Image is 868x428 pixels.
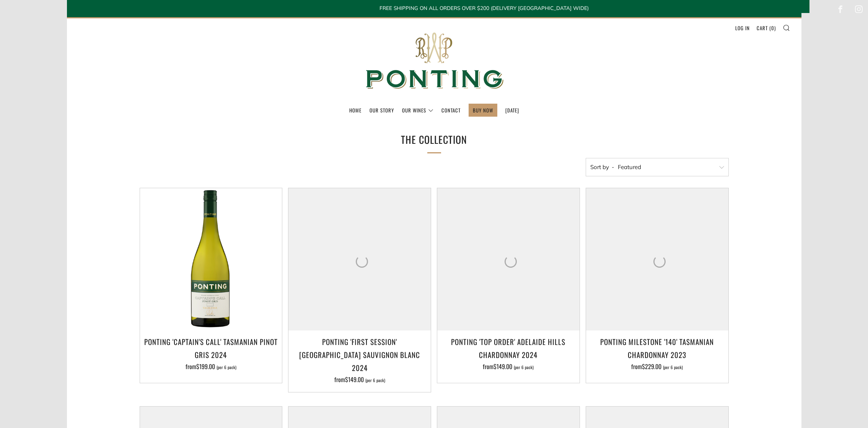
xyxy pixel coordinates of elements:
[441,335,576,361] h3: Ponting 'Top Order' Adelaide Hills Chardonnay 2024
[586,335,728,373] a: Ponting Milestone '140' Tasmanian Chardonnay 2023 from$229.00 (per 6 pack)
[402,104,433,116] a: Our Wines
[365,378,385,382] span: (per 6 pack)
[441,104,461,116] a: Contact
[642,362,661,371] span: $229.00
[663,365,683,369] span: (per 6 pack)
[196,362,215,371] span: $199.00
[757,22,776,34] a: Cart (0)
[334,375,385,384] span: from
[358,18,511,104] img: Ponting Wines
[345,375,364,384] span: $149.00
[144,335,278,361] h3: Ponting 'Captain's Call' Tasmanian Pinot Gris 2024
[735,22,750,34] a: Log in
[370,104,394,116] a: Our Story
[349,104,362,116] a: Home
[771,24,774,32] span: 0
[473,104,493,116] a: BUY NOW
[319,131,549,149] h1: The Collection
[514,365,534,369] span: (per 6 pack)
[186,362,236,371] span: from
[493,362,512,371] span: $149.00
[437,335,580,373] a: Ponting 'Top Order' Adelaide Hills Chardonnay 2024 from$149.00 (per 6 pack)
[631,362,683,371] span: from
[590,335,725,361] h3: Ponting Milestone '140' Tasmanian Chardonnay 2023
[483,362,534,371] span: from
[292,335,427,374] h3: Ponting 'First Session' [GEOGRAPHIC_DATA] Sauvignon Blanc 2024
[505,104,519,116] a: [DATE]
[217,365,236,369] span: (per 6 pack)
[288,335,431,383] a: Ponting 'First Session' [GEOGRAPHIC_DATA] Sauvignon Blanc 2024 from$149.00 (per 6 pack)
[140,335,282,373] a: Ponting 'Captain's Call' Tasmanian Pinot Gris 2024 from$199.00 (per 6 pack)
